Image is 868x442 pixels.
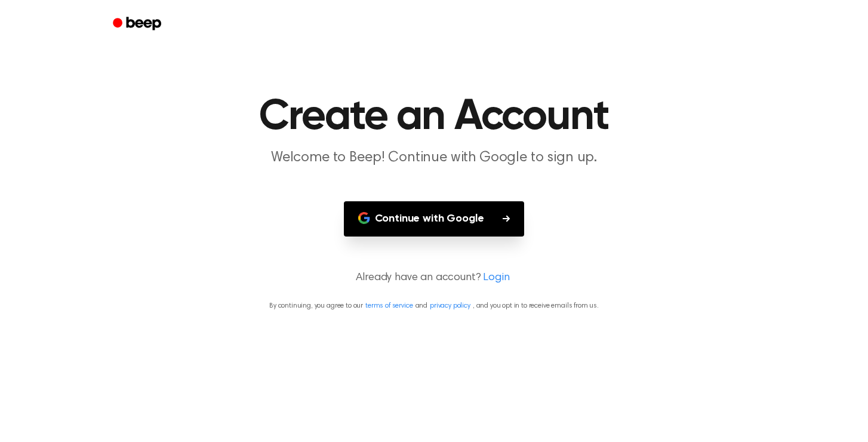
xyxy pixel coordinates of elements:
[365,302,413,309] a: terms of service
[14,270,854,286] p: Already have an account?
[205,148,663,168] p: Welcome to Beep! Continue with Google to sign up.
[430,302,470,309] a: privacy policy
[104,13,172,36] a: Beep
[128,96,740,139] h1: Create an Account
[344,201,525,237] button: Continue with Google
[483,270,509,286] a: Login
[14,300,854,311] p: By continuing, you agree to our and , and you opt in to receive emails from us.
